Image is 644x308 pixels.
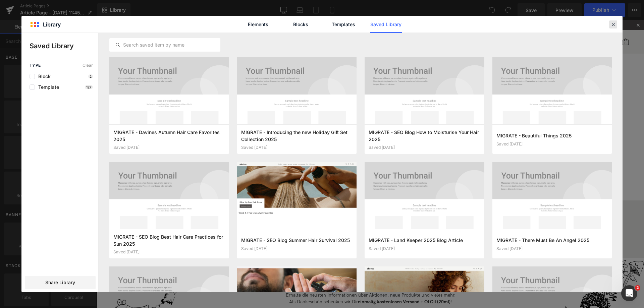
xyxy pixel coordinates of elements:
a: Explore Template [244,131,304,144]
p: 💌 FÜR DEN NEWSLETTER ANMELDEN UND KOSTENLOSEN VERSAND + OI OIL (20ML) SICHERN [178,2,369,8]
h3: MIGRATE - Davines Autumn Hair Care Favorites 2025 [113,129,225,142]
strong: einmalig kostenlosen Versand + OI Oil (20ml) [261,279,354,285]
img: Davines Germany [13,15,50,26]
div: Saved [DATE] [369,145,480,150]
h3: MIGRATE - SEO Blog How to Moisturise Your Hair 2025 [369,129,480,142]
span: Salon Finder [485,13,512,30]
span: View cart, 0 items in cart [528,21,530,25]
div: Saved [DATE] [496,142,608,146]
a: [PERSON_NAME]-Essentials [161,15,227,30]
h3: MIGRATE - Introducing the new Holiday Gift Set Collection 2025 [241,129,353,142]
a: Verwende unseren Salon Finder,um einen Davines Salon in Deiner Nähezu finden [96,210,177,226]
a: Blog [339,15,348,30]
span: Type [30,63,41,68]
div: Saved [DATE] [241,145,353,150]
span: Suche... [447,19,462,24]
a: Elements [242,16,274,33]
h3: MIGRATE - SEO Blog Best Hair Care Practices for Sun 2025 [113,233,225,247]
div: Saved [DATE] [113,250,225,254]
input: Search saved item by name [110,41,220,49]
p: Start building your page [83,49,464,57]
a: Saved Library [370,16,402,33]
p: Versandkostenfrei ab einem Bestellwert von 59€ [245,210,302,221]
button: Search aria label [434,14,477,29]
button: Professional [355,15,381,30]
span: 2 [635,285,640,291]
p: Saved Library [30,41,98,51]
button: Unsere Geschichte [293,15,332,30]
p: Kostenlose Proben zu jeder Bestellung wählen [386,210,435,221]
p: Erhalte die neusten Informationen über Aktionen, neue Produkte und vieles mehr. [179,272,368,279]
button: Haarzustand [260,15,286,30]
h3: MIGRATE - SEO Blog Summer Hair Survival 2025 [241,237,353,244]
p: 2 [88,74,93,78]
div: Saved [DATE] [241,246,353,251]
div: 3 / 5 [170,1,377,9]
div: Saved [DATE] [113,145,225,150]
div: Saved [DATE] [369,246,480,251]
a: Templates [327,16,359,33]
a: Salon Locator [477,13,514,30]
div: Saved [DATE] [496,246,608,251]
b: [PERSON_NAME]-Essentials [161,19,227,26]
h3: MIGRATE - Beautiful Things 2025 [496,132,608,139]
button: Produkte [233,15,253,30]
button: Minicart aria label [525,14,532,29]
p: or Drag & Drop elements from left sidebar [83,150,464,155]
p: 127 [85,85,93,89]
a: Blocks [285,16,317,33]
a: 💌 FÜR DEN NEWSLETTER ANMELDEN UND KOSTENLOSEN VERSAND + OI OIL (20ML) SICHERN [178,3,369,7]
span: Share Library [45,279,75,286]
h3: MIGRATE - There Must Be An Angel 2025 [496,237,608,244]
iframe: Intercom live chat [621,285,637,301]
h4: Registriere Dich für unseren Newsletter [179,248,368,266]
nav: Main [50,10,547,34]
p: Als Dankeschön schenken wir Dir ! [179,279,368,285]
span: Block [35,74,51,79]
span: Template [35,84,59,90]
h3: MIGRATE - Land Keeper 2025 Blog Article [369,237,480,244]
span: Clear [83,63,93,68]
